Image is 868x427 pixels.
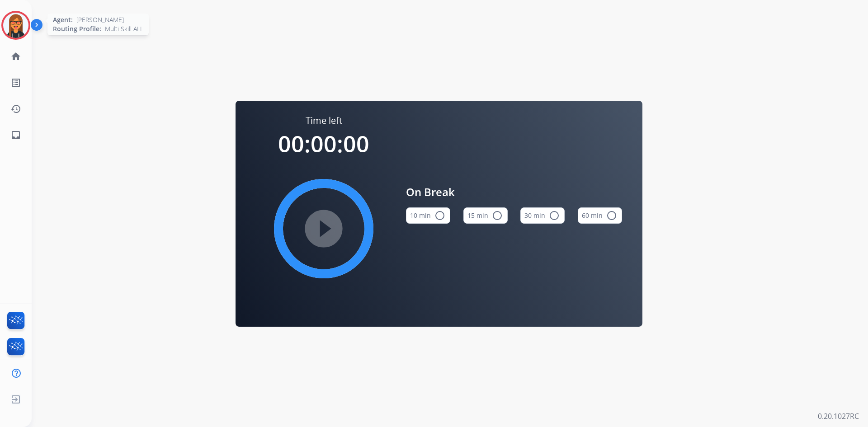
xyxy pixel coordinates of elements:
mat-icon: radio_button_unchecked [549,210,560,221]
p: 0.20.1027RC [818,411,859,422]
span: Routing Profile: [53,24,101,33]
button: 10 min [406,207,450,224]
span: On Break [406,184,622,200]
span: Multi Skill ALL [105,24,143,33]
mat-icon: radio_button_unchecked [434,210,445,221]
mat-icon: inbox [10,130,21,141]
span: [PERSON_NAME] [76,15,124,24]
mat-icon: radio_button_unchecked [492,210,503,221]
button: 30 min [520,207,565,224]
button: 60 min [578,207,622,224]
span: Agent: [53,15,73,24]
button: 15 min [463,207,508,224]
mat-icon: home [10,51,21,62]
mat-icon: history [10,103,21,114]
mat-icon: list_alt [10,77,21,88]
mat-icon: radio_button_unchecked [606,210,617,221]
img: avatar [3,13,28,38]
span: Time left [306,114,342,127]
span: 00:00:00 [278,128,369,159]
